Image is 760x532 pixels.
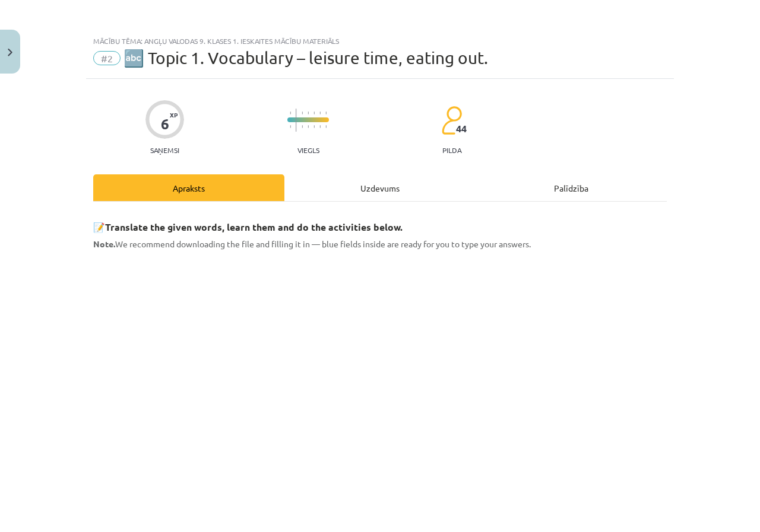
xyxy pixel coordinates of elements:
[123,48,488,68] span: 🔤 Topic 1. Vocabulary – leisure time, eating out.
[456,123,467,134] span: 44
[93,174,284,201] div: Apraksts
[170,112,178,118] span: XP
[145,146,184,154] p: Saņemsi
[8,49,12,56] img: icon-close-lesson-0947bae3869378f0d4975bcd49f059093ad1ed9edebbc8119c70593378902aed.svg
[284,174,476,201] div: Uzdevums
[93,238,531,249] span: We recommend downloading the file and filling it in — blue fields inside are ready for you to typ...
[93,238,115,249] strong: Note.
[297,146,319,154] p: Viegls
[442,146,461,154] p: pilda
[290,125,291,128] img: icon-short-line-57e1e144782c952c97e751825c79c345078a6d821885a25fce030b3d8c18986b.svg
[476,174,667,201] div: Palīdzība
[93,37,667,45] div: Mācību tēma: Angļu valodas 9. klases 1. ieskaites mācību materiāls
[302,112,303,114] img: icon-short-line-57e1e144782c952c97e751825c79c345078a6d821885a25fce030b3d8c18986b.svg
[308,125,309,128] img: icon-short-line-57e1e144782c952c97e751825c79c345078a6d821885a25fce030b3d8c18986b.svg
[296,109,297,132] img: icon-long-line-d9ea69661e0d244f92f715978eff75569469978d946b2353a9bb055b3ed8787d.svg
[441,106,462,135] img: students-c634bb4e5e11cddfef0936a35e636f08e4e9abd3cc4e673bd6f9a4125e45ecb1.svg
[290,112,291,114] img: icon-short-line-57e1e144782c952c97e751825c79c345078a6d821885a25fce030b3d8c18986b.svg
[319,112,321,114] img: icon-short-line-57e1e144782c952c97e751825c79c345078a6d821885a25fce030b3d8c18986b.svg
[161,116,169,132] div: 6
[313,112,315,114] img: icon-short-line-57e1e144782c952c97e751825c79c345078a6d821885a25fce030b3d8c18986b.svg
[308,112,309,114] img: icon-short-line-57e1e144782c952c97e751825c79c345078a6d821885a25fce030b3d8c18986b.svg
[325,112,327,114] img: icon-short-line-57e1e144782c952c97e751825c79c345078a6d821885a25fce030b3d8c18986b.svg
[105,221,403,233] b: Translate the given words, learn them and do the activities below.
[302,125,303,128] img: icon-short-line-57e1e144782c952c97e751825c79c345078a6d821885a25fce030b3d8c18986b.svg
[93,51,121,65] span: #2
[325,125,327,128] img: icon-short-line-57e1e144782c952c97e751825c79c345078a6d821885a25fce030b3d8c18986b.svg
[93,212,667,234] h3: 📝
[319,125,321,128] img: icon-short-line-57e1e144782c952c97e751825c79c345078a6d821885a25fce030b3d8c18986b.svg
[313,125,315,128] img: icon-short-line-57e1e144782c952c97e751825c79c345078a6d821885a25fce030b3d8c18986b.svg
